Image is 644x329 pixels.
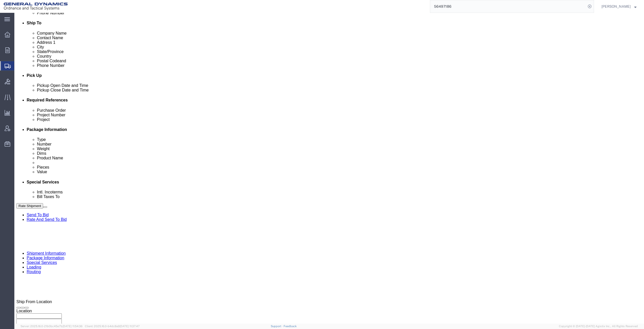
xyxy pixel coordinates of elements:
span: Russell Borum [601,4,631,9]
span: Client: 2025.16.0-b4dc8a9 [85,325,140,328]
button: [PERSON_NAME] [601,3,637,9]
a: Feedback [284,325,297,328]
span: [DATE] 11:37:47 [120,325,140,328]
a: Support [271,325,284,328]
span: Copyright © [DATE]-[DATE] Agistix Inc., All Rights Reserved [559,324,638,328]
iframe: FS Legacy Container [14,13,644,324]
img: logo [4,3,68,10]
span: [DATE] 11:54:36 [63,325,83,328]
input: Search for shipment number, reference number [430,0,586,13]
span: Server: 2025.16.0-21b0bc45e7b [21,325,83,328]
